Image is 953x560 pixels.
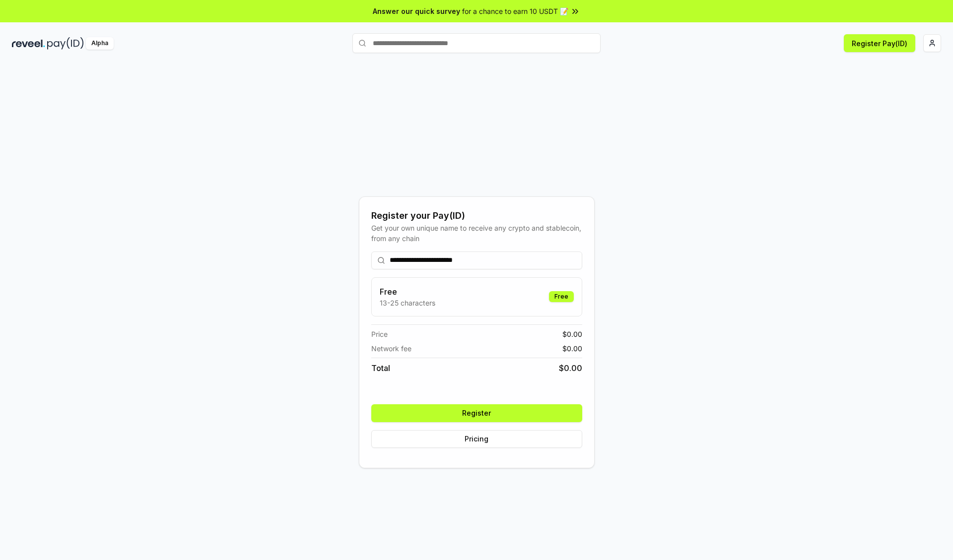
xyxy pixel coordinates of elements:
[47,37,84,50] img: pay_id
[373,6,460,16] span: Answer our quick survey
[12,37,45,50] img: reveel_dark
[562,329,582,339] span: $ 0.00
[371,223,582,244] div: Get your own unique name to receive any crypto and stablecoin, from any chain
[371,209,582,223] div: Register your Pay(ID)
[844,34,915,52] button: Register Pay(ID)
[562,343,582,354] span: $ 0.00
[380,298,435,308] p: 13-25 characters
[86,37,114,50] div: Alpha
[371,404,582,422] button: Register
[371,430,582,448] button: Pricing
[371,329,388,339] span: Price
[371,343,411,354] span: Network fee
[549,291,574,302] div: Free
[559,362,582,374] span: $ 0.00
[462,6,568,16] span: for a chance to earn 10 USDT 📝
[371,362,390,374] span: Total
[380,286,435,298] h3: Free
